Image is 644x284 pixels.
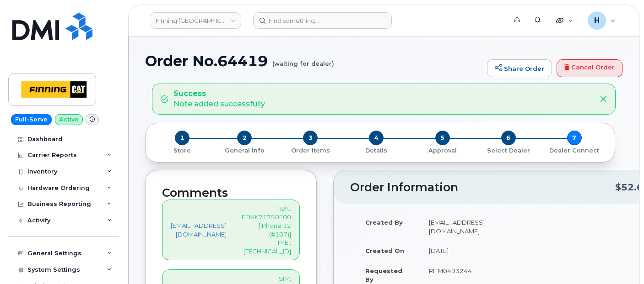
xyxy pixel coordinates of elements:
a: 3 Order Items [277,145,343,155]
p: Details [347,147,406,155]
a: 4 Details [343,145,409,155]
a: 6 Select Dealer [476,145,541,155]
span: 5 [435,131,450,145]
span: 4 [369,131,384,145]
span: 6 [501,131,516,145]
span: 2 [237,131,252,145]
a: 1 Store [153,145,211,155]
h2: Comments [162,187,300,200]
strong: Success [173,89,265,99]
p: S/N: FFMK717S0F00 [iPhone 12 (#107)] IMEI: [TECHNICAL_ID] [241,205,291,255]
small: (waiting for dealer) [272,53,334,67]
a: 2 General Info [211,145,277,155]
a: Share Order [487,59,552,78]
strong: Created On [365,247,404,254]
strong: Requested By [365,267,402,283]
span: 3 [303,131,318,145]
p: Approval [413,147,472,155]
strong: Created By [365,219,403,226]
a: 5 Approval [410,145,476,155]
p: Store [157,147,208,155]
td: [DATE] [421,241,497,261]
p: Select Dealer [479,147,538,155]
div: Note added successfully [173,89,265,110]
span: 1 [175,131,189,145]
td: [EMAIL_ADDRESS][DOMAIN_NAME] [421,212,497,241]
a: Cancel Order [557,59,622,78]
a: [EMAIL_ADDRESS][DOMAIN_NAME] [171,221,227,238]
p: General Info [215,147,274,155]
h1: Order No.64419 [145,53,482,69]
p: Order Items [281,147,340,155]
h2: Order Information [350,181,615,194]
